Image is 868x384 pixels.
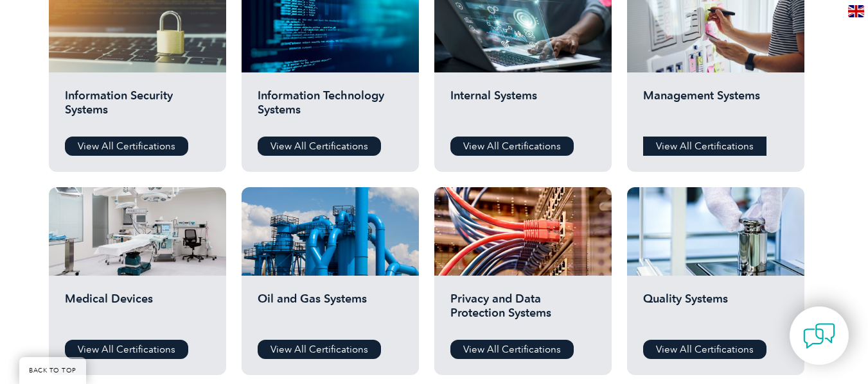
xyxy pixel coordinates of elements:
h2: Privacy and Data Protection Systems [450,292,596,330]
a: View All Certifications [450,137,574,156]
h2: Internal Systems [450,88,596,127]
h2: Oil and Gas Systems [258,292,403,330]
h2: Quality Systems [643,292,788,330]
a: View All Certifications [643,340,766,359]
a: View All Certifications [450,340,574,359]
h2: Management Systems [643,88,788,127]
a: View All Certifications [258,340,381,359]
h2: Medical Devices [65,292,210,330]
h2: Information Technology Systems [258,88,403,127]
img: en [848,5,864,17]
a: View All Certifications [258,137,381,156]
h2: Information Security Systems [65,88,210,127]
img: contact-chat.png [803,320,835,352]
a: View All Certifications [65,340,188,359]
a: View All Certifications [643,137,766,156]
a: BACK TO TOP [19,357,86,384]
a: View All Certifications [65,137,188,156]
